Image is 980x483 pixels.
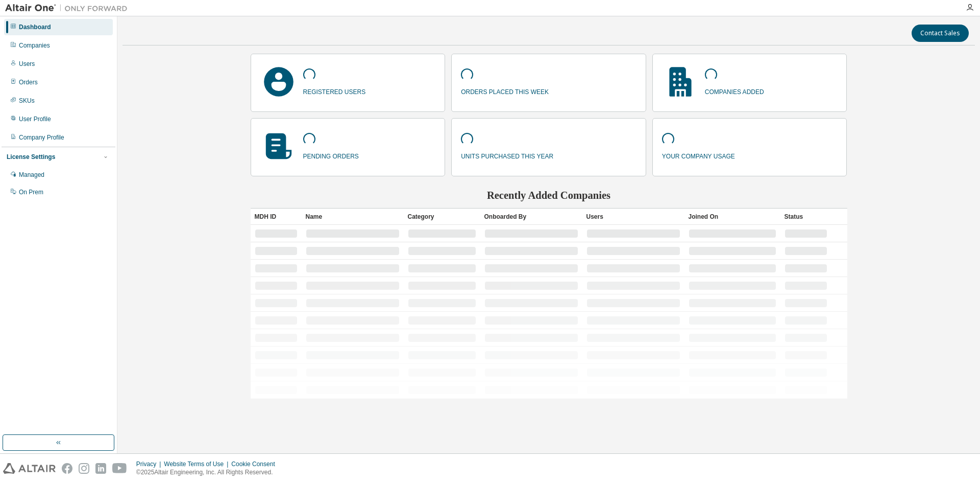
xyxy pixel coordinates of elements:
p: companies added [705,85,764,97]
div: Onboarded By [484,209,578,225]
img: facebook.svg [62,463,72,474]
p: your company usage [662,149,735,161]
div: Status [785,209,827,225]
div: Company Profile [19,133,64,142]
img: altair_logo.svg [3,463,56,474]
div: Joined On [689,209,776,225]
div: Name [306,209,400,225]
p: © 2025 Altair Engineering, Inc. All Rights Reserved. [136,468,281,477]
button: Contact Sales [912,25,969,42]
div: Orders [19,78,38,86]
div: SKUs [19,97,35,105]
div: Users [19,60,35,68]
div: Users [586,209,680,225]
p: pending orders [303,149,359,161]
div: Website Terms of Use [164,460,231,468]
h2: Recently Added Companies [251,189,847,202]
div: Dashboard [19,23,51,31]
img: youtube.svg [112,463,127,474]
p: orders placed this week [461,85,549,97]
div: Companies [19,41,50,50]
div: User Profile [19,115,51,123]
div: Cookie Consent [231,460,281,468]
div: Managed [19,171,44,179]
img: instagram.svg [79,463,89,474]
p: registered users [303,85,366,97]
div: MDH ID [255,209,298,225]
div: Category [408,209,476,225]
div: License Settings [7,153,55,161]
img: linkedin.svg [95,463,106,474]
div: Privacy [136,460,164,468]
p: units purchased this year [461,149,553,161]
div: On Prem [19,188,43,196]
img: Altair One [5,3,133,13]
